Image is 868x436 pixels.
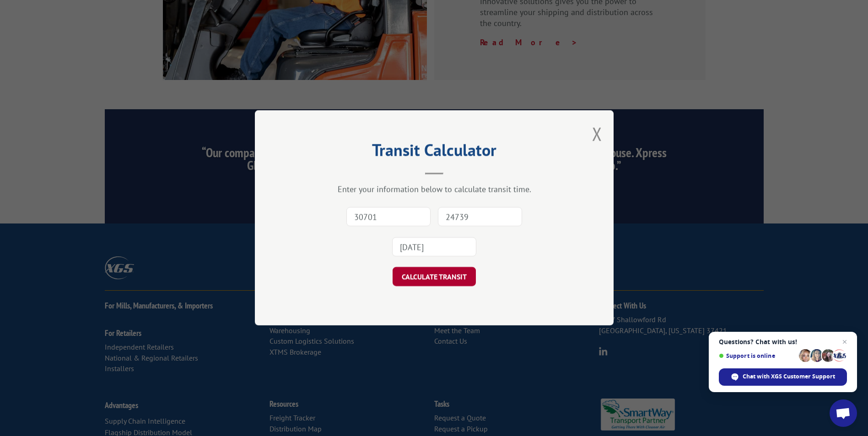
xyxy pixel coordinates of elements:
div: Open chat [830,399,857,427]
input: Dest. Zip [438,207,522,227]
input: Origin Zip [346,207,431,227]
input: Tender Date [392,238,476,257]
div: Enter your information below to calculate transit time. [301,184,568,195]
span: Close chat [839,336,850,347]
span: Questions? Chat with us! [719,338,847,346]
button: Close modal [592,122,602,146]
button: CALCULATE TRANSIT [393,267,476,287]
h2: Transit Calculator [301,144,568,161]
span: Chat with XGS Customer Support [743,372,835,381]
div: Chat with XGS Customer Support [719,368,847,386]
span: Support is online [719,352,796,359]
